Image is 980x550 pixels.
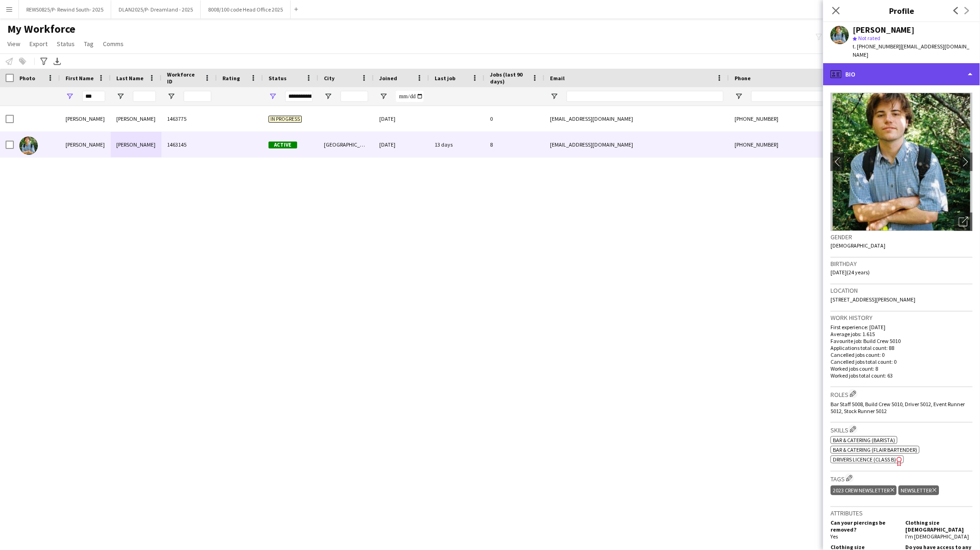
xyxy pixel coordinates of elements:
[379,75,397,82] span: Joined
[833,446,917,453] span: Bar & Catering (Flair Bartender)
[38,56,49,67] app-action-btn: Advanced filters
[66,75,94,82] span: First Name
[111,132,161,157] div: [PERSON_NAME]
[19,136,38,155] img: Bobby Woodcock
[735,92,743,101] button: Open Filter Menu
[853,43,901,50] span: t. [PHONE_NUMBER]
[167,92,175,101] button: Open Filter Menu
[833,437,895,444] span: Bar & Catering (Barista)
[905,519,973,533] h5: Clothing size [DEMOGRAPHIC_DATA]
[161,132,217,157] div: 1463145
[729,106,847,131] div: [PHONE_NUMBER]
[853,26,914,34] div: [PERSON_NAME]
[858,35,880,41] span: Not rated
[269,92,277,101] button: Open Filter Menu
[831,93,973,231] img: Crew avatar or photo
[116,75,143,82] span: Last Name
[831,260,973,268] h3: Birthday
[57,40,75,48] span: Status
[831,509,973,517] h3: Attributes
[429,132,484,157] div: 13 days
[823,63,980,85] div: Bio
[269,116,302,123] span: In progress
[484,132,544,157] div: 8
[324,75,335,82] span: City
[7,40,20,48] span: View
[4,38,24,50] a: View
[831,365,973,372] p: Worked jobs count: 8
[7,22,75,36] span: My Workforce
[490,71,528,85] span: Jobs (last 90 days)
[184,91,211,102] input: Workforce ID Filter Input
[831,233,973,241] h3: Gender
[324,92,332,101] button: Open Filter Menu
[831,269,870,276] span: [DATE] (24 years)
[161,106,217,131] div: 1463775
[222,75,240,82] span: Rating
[341,91,368,102] input: City Filter Input
[823,5,980,17] h3: Profile
[853,43,969,58] span: | [EMAIL_ADDRESS][DOMAIN_NAME]
[831,533,838,540] span: Yes
[82,91,105,102] input: First Name Filter Input
[374,132,429,157] div: [DATE]
[374,106,429,131] div: [DATE]
[831,485,896,495] div: 2023 crew newsletter
[60,106,111,131] div: [PERSON_NAME]
[954,213,973,231] div: Open photos pop-in
[103,40,124,48] span: Comms
[833,456,896,463] span: Drivers Licence (Class B)
[111,0,201,18] button: DLAN2025/P- Dreamland - 2025
[831,242,885,249] span: [DEMOGRAPHIC_DATA]
[133,91,156,102] input: Last Name Filter Input
[831,344,973,351] p: Applications total count: 88
[550,92,558,101] button: Open Filter Menu
[831,519,898,533] h5: Can your piercings be removed?
[30,40,48,48] span: Export
[544,106,729,131] div: [EMAIL_ADDRESS][DOMAIN_NAME]
[484,106,544,131] div: 0
[52,56,63,67] app-action-btn: Export XLSX
[751,91,842,102] input: Phone Filter Input
[396,91,424,102] input: Joined Filter Input
[898,485,938,495] div: Newsletter
[831,296,915,303] span: [STREET_ADDRESS][PERSON_NAME]
[735,75,751,82] span: Phone
[550,75,565,82] span: Email
[831,286,973,295] h3: Location
[318,132,374,157] div: [GEOGRAPHIC_DATA]
[167,71,200,85] span: Workforce ID
[19,0,111,18] button: REWS0825/P- Rewind South- 2025
[831,473,973,483] h3: Tags
[379,92,388,101] button: Open Filter Menu
[84,40,94,48] span: Tag
[269,75,287,82] span: Status
[567,91,723,102] input: Email Filter Input
[831,425,973,434] h3: Skills
[53,38,78,50] a: Status
[80,38,97,50] a: Tag
[905,533,969,540] span: I'm [DEMOGRAPHIC_DATA]
[60,132,111,157] div: [PERSON_NAME]
[201,0,291,18] button: 8008/100 code Head Office 2025
[26,38,51,50] a: Export
[111,106,161,131] div: [PERSON_NAME]
[831,324,973,331] p: First experience: [DATE]
[831,401,965,414] span: Bar Staff 5008, Build Crew 5010, Driver 5012, Event Runner 5012, Stock Runner 5012
[99,38,127,50] a: Comms
[831,358,973,365] p: Cancelled jobs total count: 0
[831,351,973,358] p: Cancelled jobs count: 0
[831,313,973,322] h3: Work history
[435,75,455,82] span: Last job
[831,389,973,399] h3: Roles
[831,331,973,337] p: Average jobs: 1.615
[269,142,297,148] span: Active
[831,372,973,379] p: Worked jobs total count: 63
[66,92,74,101] button: Open Filter Menu
[831,337,973,344] p: Favourite job: Build Crew 5010
[729,132,847,157] div: [PHONE_NUMBER]
[544,132,729,157] div: [EMAIL_ADDRESS][DOMAIN_NAME]
[116,92,125,101] button: Open Filter Menu
[19,75,35,82] span: Photo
